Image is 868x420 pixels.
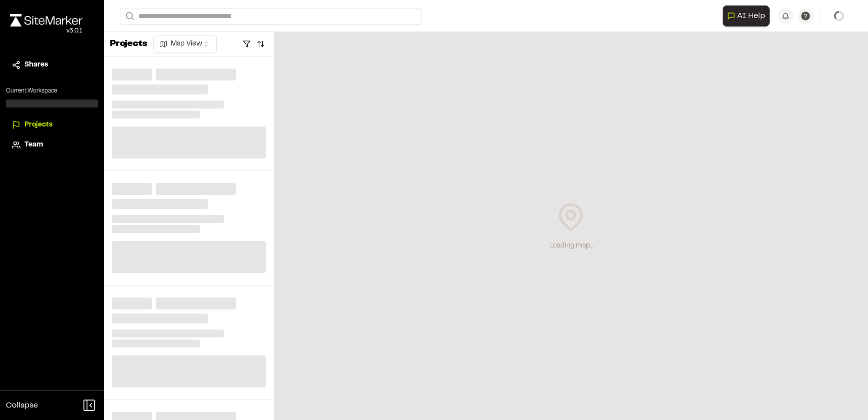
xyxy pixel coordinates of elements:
[120,8,138,24] button: Search
[110,37,147,51] p: Projects
[723,5,774,26] div: Open AI Assistant
[6,86,98,95] p: Current Workspace
[24,59,48,70] span: Shares
[10,14,82,26] img: rebrand.png
[24,119,52,130] span: Projects
[12,139,92,150] a: Team
[6,399,38,411] span: Collapse
[549,240,593,251] div: Loading map...
[12,119,92,130] a: Projects
[723,5,770,26] button: Open AI Assistant
[24,139,43,150] span: Team
[737,10,765,22] span: AI Help
[12,59,92,70] a: Shares
[10,26,82,35] div: Oh geez...please don't...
